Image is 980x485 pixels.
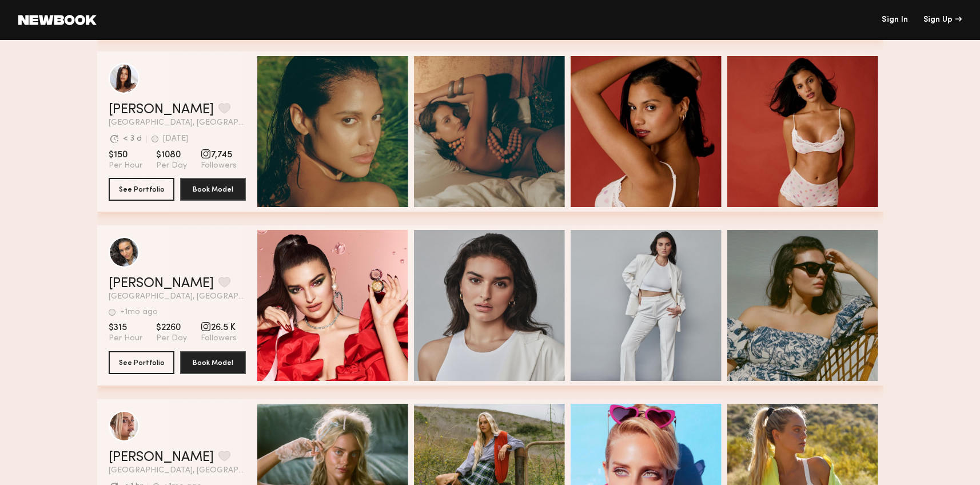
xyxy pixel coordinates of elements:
span: 26.5 K [201,322,237,333]
span: Quick Preview [780,128,848,138]
button: Book Model [180,351,246,374]
span: Quick Preview [310,128,379,138]
span: Quick Preview [623,301,692,312]
span: Per Hour [109,161,142,171]
button: See Portfolio [109,178,174,201]
span: Per Hour [109,333,142,344]
button: See Portfolio [109,351,174,374]
span: Quick Preview [780,301,848,312]
a: [PERSON_NAME] [109,451,214,464]
span: Quick Preview [467,301,535,312]
a: [PERSON_NAME] [109,103,214,117]
span: [GEOGRAPHIC_DATA], [GEOGRAPHIC_DATA] [109,467,246,475]
a: [PERSON_NAME] [109,277,214,291]
div: < 3 d [123,135,142,143]
span: Followers [201,333,237,344]
span: Quick Preview [467,128,535,138]
span: $315 [109,322,142,333]
span: $150 [109,149,142,161]
span: Per Day [156,161,187,171]
span: [GEOGRAPHIC_DATA], [GEOGRAPHIC_DATA] [109,293,246,301]
span: $1080 [156,149,187,161]
span: Followers [201,161,237,171]
a: Sign In [882,16,908,24]
div: Sign Up [923,16,962,24]
span: $2260 [156,322,187,333]
span: Quick Preview [623,128,692,138]
div: +1mo ago [120,308,158,316]
span: Per Day [156,333,187,344]
span: Quick Preview [310,301,379,312]
span: 7,745 [201,149,237,161]
button: Book Model [180,178,246,201]
div: [DATE] [163,135,188,143]
span: [GEOGRAPHIC_DATA], [GEOGRAPHIC_DATA] [109,119,246,127]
